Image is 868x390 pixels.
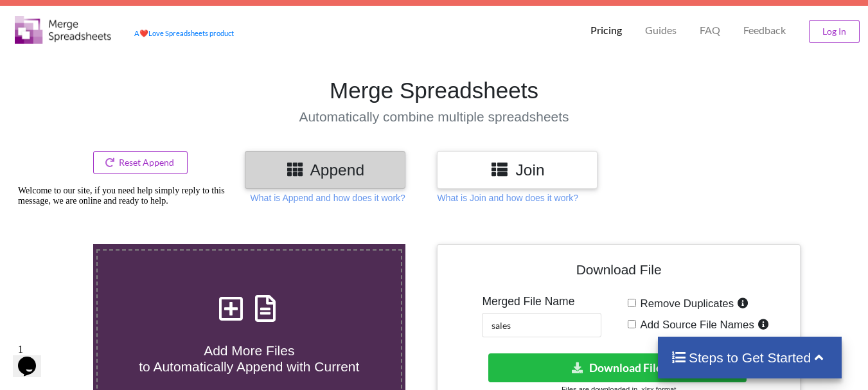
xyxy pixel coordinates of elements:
iframe: chat widget [13,339,54,377]
p: Guides [645,24,677,37]
h3: Join [447,161,588,179]
h5: Merged File Name [482,295,601,308]
p: FAQ [700,24,720,37]
button: Reset Append [93,151,188,174]
p: What is Join and how does it work? [437,191,578,204]
input: Enter File Name [482,313,601,337]
img: Logo.png [15,16,111,44]
span: Add Source File Names [636,319,754,331]
span: Remove Duplicates [636,297,734,310]
div: Welcome to our site, if you need help simply reply to this message, we are online and ready to help. [5,5,236,26]
a: AheartLove Spreadsheets product [134,29,234,37]
button: Log In [809,20,860,43]
h3: Append [254,161,396,179]
p: What is Append and how does it work? [251,191,405,204]
span: Welcome to our site, if you need help simply reply to this message, we are online and ready to help. [5,5,212,25]
button: Download File [488,353,747,382]
h4: Steps to Get Started [671,350,829,366]
iframe: chat widget [13,181,244,332]
span: Add More Files to Automatically Append with Current [139,343,359,374]
span: Feedback [743,25,786,35]
p: Pricing [590,24,622,37]
h4: Download File [447,254,790,290]
span: heart [139,29,148,37]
